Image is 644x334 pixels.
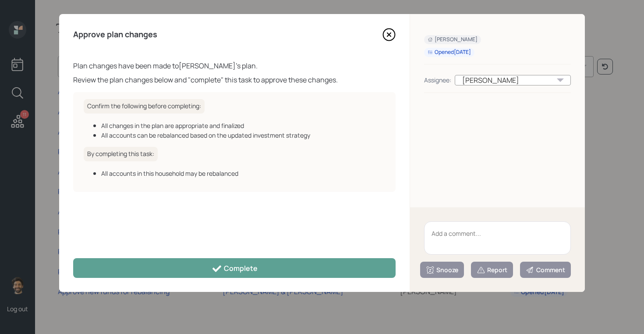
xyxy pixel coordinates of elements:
button: Comment [520,262,571,278]
div: Complete [212,263,258,274]
button: Snooze [420,262,464,278]
div: Review the plan changes below and "complete" this task to approve these changes. [73,75,396,85]
h6: Confirm the following before completing: [84,99,205,114]
h4: Approve plan changes [73,30,157,39]
div: Comment [526,266,565,274]
div: Report [477,266,507,274]
div: All accounts can be rebalanced based on the updated investment strategy [101,131,385,140]
h6: By completing this task: [84,147,158,161]
div: Snooze [426,266,458,274]
button: Complete [73,258,396,278]
div: [PERSON_NAME] [455,75,571,85]
div: Plan changes have been made to [PERSON_NAME] 's plan. [73,60,396,71]
div: All accounts in this household may be rebalanced [101,169,385,178]
div: Assignee: [424,75,451,85]
div: Opened [DATE] [428,49,471,56]
div: [PERSON_NAME] [428,36,478,43]
button: Report [471,262,513,278]
div: All changes in the plan are appropriate and finalized [101,121,385,130]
